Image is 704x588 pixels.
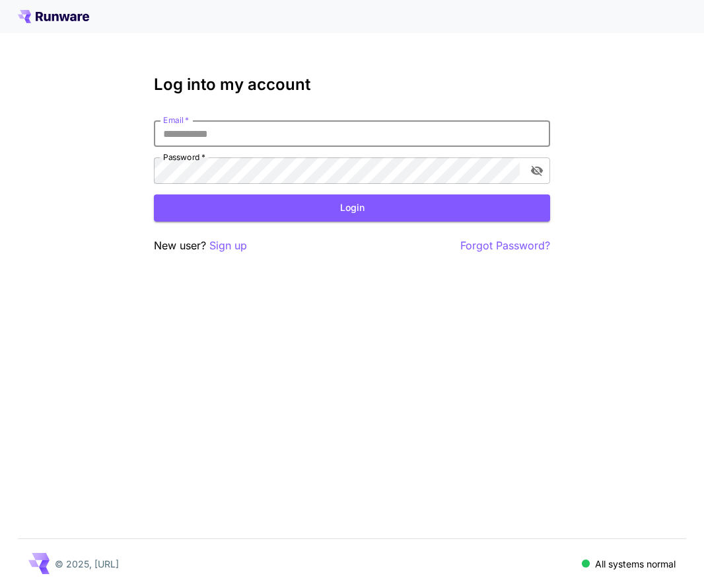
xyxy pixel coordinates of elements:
p: New user? [154,237,247,254]
button: Sign up [209,237,247,254]
p: All systems normal [595,557,676,571]
label: Email [163,114,189,126]
button: toggle password visibility [525,159,549,183]
button: Forgot Password? [460,237,550,254]
button: Login [154,194,550,222]
label: Password [163,151,205,163]
p: © 2025, [URL] [55,557,119,571]
h3: Log into my account [154,75,550,94]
